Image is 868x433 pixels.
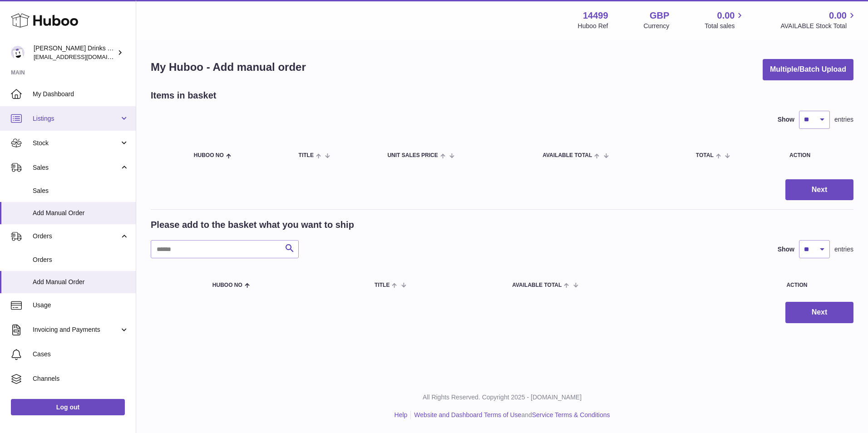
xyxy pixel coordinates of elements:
[705,10,745,30] a: 0.00 Total sales
[33,374,129,383] span: Channels
[395,411,408,418] a: Help
[33,325,119,334] span: Invoicing and Payments
[696,153,714,158] span: Total
[780,22,857,30] span: AVAILABLE Stock Total
[33,301,129,310] span: Usage
[33,114,119,123] span: Listings
[33,350,129,359] span: Cases
[778,115,794,124] label: Show
[829,10,847,22] span: 0.00
[778,245,794,254] label: Show
[33,163,119,172] span: Sales
[34,53,133,60] span: [EMAIL_ADDRESS][DOMAIN_NAME]
[740,272,853,297] th: Action
[11,46,25,59] img: internalAdmin-14499@internal.huboo.com
[583,10,608,22] strong: 14499
[151,60,306,74] h1: My Huboo - Add manual order
[11,399,125,415] a: Log out
[375,282,390,288] span: Title
[387,153,438,158] span: Unit Sales Price
[33,232,119,241] span: Orders
[785,302,853,323] button: Next
[785,179,853,201] button: Next
[143,393,861,402] p: All Rights Reserved. Copyright 2025 - [DOMAIN_NAME]
[212,282,242,288] span: Huboo no
[33,139,119,148] span: Stock
[763,59,853,80] button: Multiple/Batch Upload
[33,278,129,286] span: Add Manual Order
[789,153,844,158] div: Action
[33,187,129,195] span: Sales
[414,411,521,418] a: Website and Dashboard Terms of Use
[411,411,610,419] li: and
[780,10,857,30] a: 0.00 AVAILABLE Stock Total
[33,209,129,217] span: Add Manual Order
[542,153,592,158] span: AVAILABLE Total
[705,22,745,30] span: Total sales
[34,44,115,61] div: [PERSON_NAME] Drinks LTD (t/a Zooz)
[532,411,610,418] a: Service Terms & Conditions
[834,115,853,124] span: entries
[578,22,608,30] div: Huboo Ref
[717,10,735,22] span: 0.00
[194,153,224,158] span: Huboo no
[299,153,314,158] span: Title
[644,22,670,30] div: Currency
[151,219,354,231] h2: Please add to the basket what you want to ship
[512,282,562,288] span: AVAILABLE Total
[33,90,129,98] span: My Dashboard
[33,256,129,264] span: Orders
[834,245,853,254] span: entries
[650,10,669,22] strong: GBP
[151,89,217,102] h2: Items in basket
